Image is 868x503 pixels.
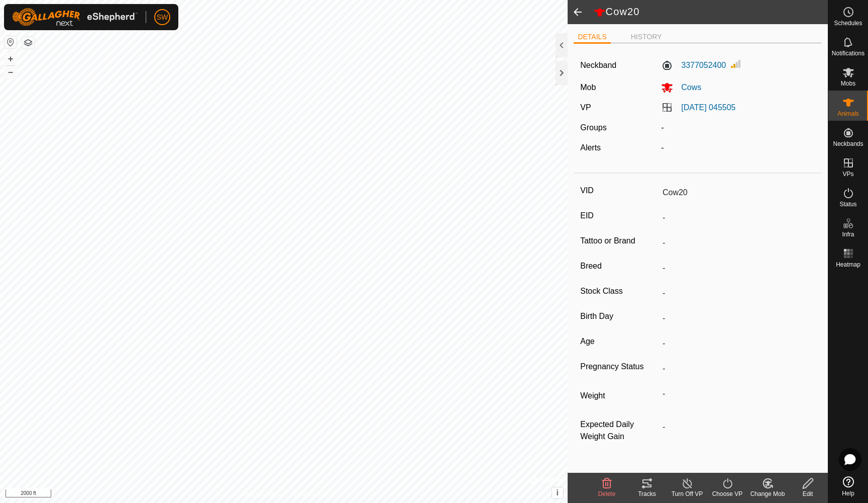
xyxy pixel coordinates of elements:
label: Age [580,335,659,348]
span: SW [157,12,168,23]
label: Mob [580,83,596,92]
span: Delete [598,490,616,497]
h2: Cow20 [594,6,828,19]
span: Notifications [832,50,864,56]
span: Animals [837,111,859,117]
a: Help [828,472,868,500]
span: Help [842,490,854,496]
span: i [556,488,558,497]
label: VP [580,103,591,112]
label: Pregnancy Status [580,360,659,373]
div: Turn Off VP [667,489,707,498]
label: Weight [580,385,659,406]
div: Edit [788,489,828,498]
label: Breed [580,260,659,273]
label: Tattoo or Brand [580,234,659,247]
div: - [657,122,819,134]
span: Schedules [834,20,862,26]
span: VPs [842,171,853,177]
label: Stock Class [580,285,659,298]
button: Map Layers [22,37,34,49]
button: + [5,53,17,65]
img: Signal strength [730,58,742,70]
label: 3377052400 [661,59,726,71]
label: EID [580,209,659,222]
a: [DATE] 045505 [681,103,735,112]
span: Neckbands [833,141,863,147]
label: Expected Daily Weight Gain [580,418,659,443]
span: Cows [673,83,701,92]
button: – [5,66,17,78]
span: Mobs [841,80,855,87]
span: Heatmap [836,262,860,268]
label: Alerts [580,143,601,152]
div: Tracks [627,489,667,498]
button: i [552,487,563,498]
a: Contact Us [293,490,323,499]
li: HISTORY [627,32,666,42]
label: Groups [580,123,606,132]
span: Infra [842,231,854,237]
a: Privacy Policy [244,490,282,499]
div: Change Mob [747,489,788,498]
img: Gallagher Logo [12,8,138,26]
div: Choose VP [707,489,747,498]
div: - [657,142,819,154]
label: Birth Day [580,310,659,323]
button: Reset Map [5,36,17,48]
label: Neckband [580,59,616,71]
label: VID [580,184,659,197]
span: Status [839,201,856,207]
li: DETAILS [574,32,610,44]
